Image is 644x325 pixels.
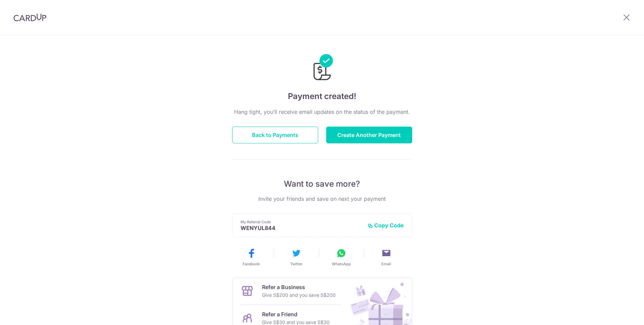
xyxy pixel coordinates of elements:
[321,248,361,267] button: WhatsApp
[13,13,46,21] img: CardUp
[232,195,412,203] p: Invite your friends and save on next your payment
[368,222,404,229] button: Copy Code
[367,248,406,267] button: Email
[232,108,412,116] p: Hang tight, you’ll receive email updates on the status of the payment.
[326,127,412,143] button: Create Another Payment
[232,127,318,143] button: Back to Payments
[241,219,362,225] p: My Referral Code
[262,283,336,291] p: Refer a Business
[241,225,362,231] p: WENYUL844
[232,90,412,102] h4: Payment created!
[231,248,271,267] button: Facebook
[262,310,330,318] p: Refer a Friend
[232,179,412,189] p: Want to save more?
[332,261,351,267] span: WhatsApp
[381,261,391,267] span: Email
[276,248,316,267] button: Twitter
[311,54,333,82] img: Payments
[290,261,302,267] span: Twitter
[262,291,336,299] p: Give S$200 and you save S$200
[243,261,260,267] span: Facebook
